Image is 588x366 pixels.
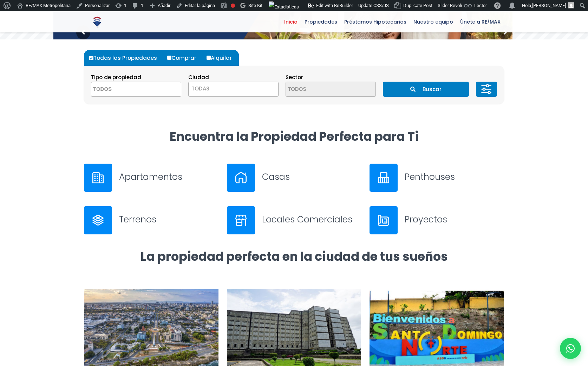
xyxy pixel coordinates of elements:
[370,206,504,234] a: Proyectos
[269,1,299,13] img: Visitas de 48 horas. Haz clic para ver más estadísticas del sitio.
[119,171,218,183] h3: Apartamentos
[405,171,504,183] h3: Penthouses
[84,164,218,192] a: Apartamentos
[165,50,203,66] label: Comprar
[141,248,448,265] strong: La propiedad perfecta en la ciudad de tus sueños
[91,82,159,97] textarea: Search
[341,11,410,32] a: Préstamos Hipotecarios
[438,3,471,8] span: Slider Revolution
[457,17,504,27] span: Únete a RE/MAX
[84,206,218,234] a: Terrenos
[189,84,278,94] span: TODAS
[301,17,341,27] span: Propiedades
[383,82,469,97] button: Buscar
[405,213,504,226] h3: Proyectos
[167,56,171,60] input: Comprar
[370,164,504,192] a: Penthouses
[532,3,566,8] span: [PERSON_NAME]
[91,11,103,32] a: RE/MAX Metropolitana
[410,17,457,27] span: Nuestro equipo
[207,56,211,60] input: Alquilar
[410,11,457,32] a: Nuestro equipo
[188,82,279,97] span: TODAS
[191,85,209,92] span: TODAS
[89,56,93,60] input: Todas las Propiedades
[248,3,262,8] span: Site Kit
[91,16,103,28] img: Logo de REMAX
[341,17,410,27] span: Préstamos Hipotecarios
[286,74,303,81] span: Sector
[231,4,235,8] div: Frase clave objetivo no establecida
[170,128,419,145] strong: Encuentra la Propiedad Perfecta para Ti
[281,17,301,27] span: Inicio
[281,11,301,32] a: Inicio
[262,171,361,183] h3: Casas
[119,213,218,226] h3: Terrenos
[262,213,361,226] h3: Locales Comerciales
[227,206,361,234] a: Locales Comerciales
[227,164,361,192] a: Casas
[286,82,354,97] textarea: Search
[457,11,504,32] a: Únete a RE/MAX
[188,74,209,81] span: Ciudad
[205,50,239,66] label: Alquilar
[91,74,141,81] span: Tipo de propiedad
[301,11,341,32] a: Propiedades
[87,50,164,66] label: Todas las Propiedades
